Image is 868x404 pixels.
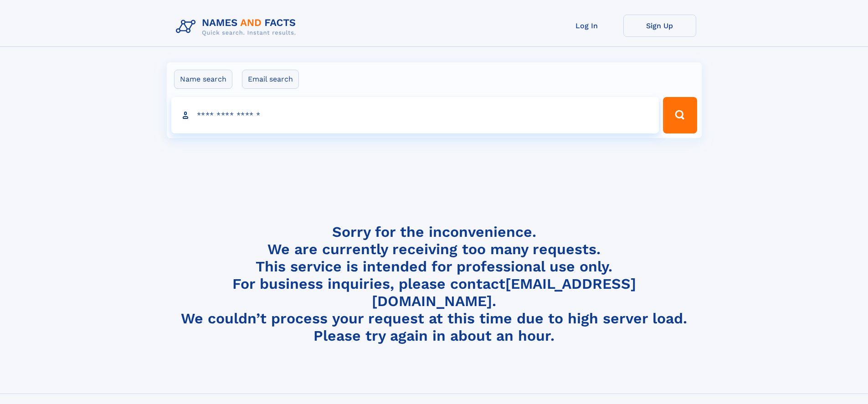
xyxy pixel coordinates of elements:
[242,70,299,89] label: Email search
[663,97,697,133] button: Search Button
[172,223,696,345] h4: Sorry for the inconvenience. We are currently receiving too many requests. This service is intend...
[171,97,659,133] input: search input
[372,275,636,310] a: [EMAIL_ADDRESS][DOMAIN_NAME]
[623,15,696,37] a: Sign Up
[550,15,623,37] a: Log In
[172,15,303,39] img: Logo Names and Facts
[174,70,232,89] label: Name search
